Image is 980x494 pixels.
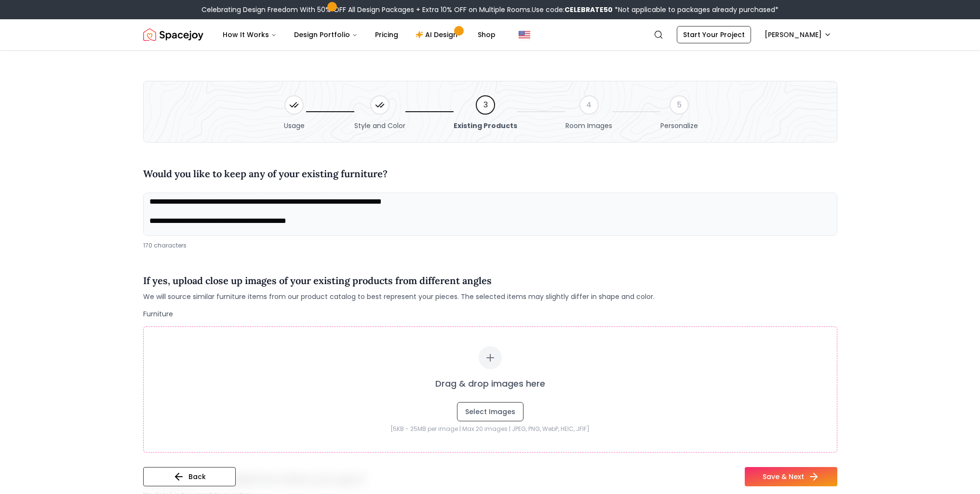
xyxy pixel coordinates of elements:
button: Save & Next [745,467,837,486]
a: Pricing [367,25,406,44]
nav: Global [143,19,837,50]
span: Room Images [565,121,612,130]
span: Personalize [660,121,698,130]
div: Celebrating Design Freedom With 50% OFF All Design Packages + Extra 10% OFF on Multiple Rooms. [201,5,779,14]
button: Design Portfolio [286,25,365,44]
span: *Not applicable to packages already purchased* [613,5,779,14]
p: Furniture [143,309,837,319]
b: CELEBRATE50 [564,5,613,14]
img: Spacejoy Logo [143,25,203,44]
div: 5 [670,95,689,115]
span: Existing Products [454,121,517,130]
button: Back [143,467,236,486]
a: AI Design [408,25,468,44]
span: We will source similar furniture items from our product catalog to best represent your pieces. Th... [143,292,655,301]
img: United States [519,29,530,40]
span: Style and Color [354,121,405,130]
button: How It Works [215,25,284,44]
a: Start Your Project [677,26,751,43]
button: [PERSON_NAME] [759,26,837,43]
span: Use code: [532,5,613,14]
h4: If yes, upload close up images of your existing products from different angles [143,273,655,288]
button: Select Images [457,402,524,421]
div: 170 characters [143,242,837,249]
span: Usage [284,121,305,130]
a: Spacejoy [143,25,203,44]
h4: Would you like to keep any of your existing furniture? [143,167,388,181]
div: 4 [579,95,599,115]
a: Shop [470,25,503,44]
p: [5KB - 25MB per image | Max 20 images | JPEG, PNG, WebP, HEIC, JFIF] [163,425,818,433]
div: 3 [476,95,495,115]
nav: Main [215,25,503,44]
p: Drag & drop images here [435,377,545,390]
